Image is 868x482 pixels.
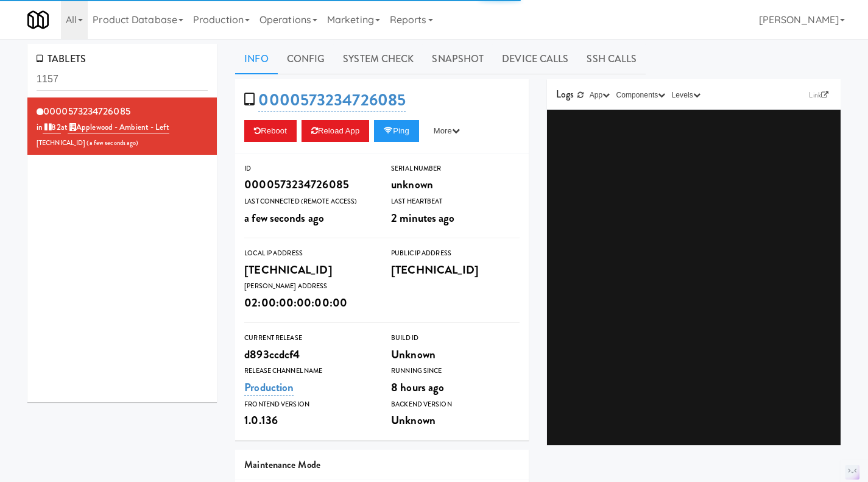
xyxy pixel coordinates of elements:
span: in [37,121,61,133]
button: Ping [374,120,419,142]
div: Unknown [391,410,520,431]
div: [TECHNICAL_ID] [244,260,373,280]
span: 0000573234726085 [43,104,130,118]
button: Levels [669,89,704,101]
span: a few seconds ago [244,210,324,226]
div: [PERSON_NAME] Address [244,280,373,292]
div: d893ccdcf4 [244,344,373,365]
button: App [587,89,613,101]
div: Backend Version [391,399,520,411]
input: Search tablets [37,68,208,91]
a: Link [806,89,831,101]
a: Config [278,44,334,74]
button: Components [613,89,668,101]
a: Device Calls [493,44,577,74]
span: TABLETS [37,52,86,66]
a: Info [235,44,277,74]
div: Current Release [244,332,373,344]
div: Serial Number [391,163,520,175]
a: Applewood - Ambient - Left [68,121,169,133]
span: Maintenance Mode [244,458,320,472]
a: 0000573234726085 [258,88,406,112]
button: Reboot [244,120,297,142]
span: a few seconds ago [90,138,136,147]
div: Running Since [391,365,520,377]
span: [TECHNICAL_ID] ( ) [37,138,138,147]
a: System Check [334,44,423,74]
span: 8 hours ago [391,379,444,395]
div: 0000573234726085 [244,174,373,195]
button: More [424,120,470,142]
div: unknown [391,174,520,195]
button: Reload App [302,120,369,142]
a: SSH Calls [577,44,646,74]
span: 2 minutes ago [391,210,454,226]
a: 82 [43,121,60,133]
li: 0000573234726085in 82at Applewood - Ambient - Left[TECHNICAL_ID] (a few seconds ago) [27,97,217,155]
div: Unknown [391,344,520,365]
img: Micromart [27,9,49,30]
a: Production [244,379,294,396]
div: Last Connected (Remote Access) [244,196,373,208]
a: Snapshot [423,44,493,74]
div: 1.0.136 [244,410,373,431]
div: [TECHNICAL_ID] [391,260,520,280]
span: at [61,121,169,133]
div: Frontend Version [244,399,373,411]
div: 02:00:00:00:00:00 [244,292,373,313]
div: Public IP Address [391,247,520,260]
div: ID [244,163,373,175]
div: Local IP Address [244,247,373,260]
div: Build Id [391,332,520,344]
div: Release Channel Name [244,365,373,377]
span: Logs [556,87,574,101]
div: Last Heartbeat [391,196,520,208]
